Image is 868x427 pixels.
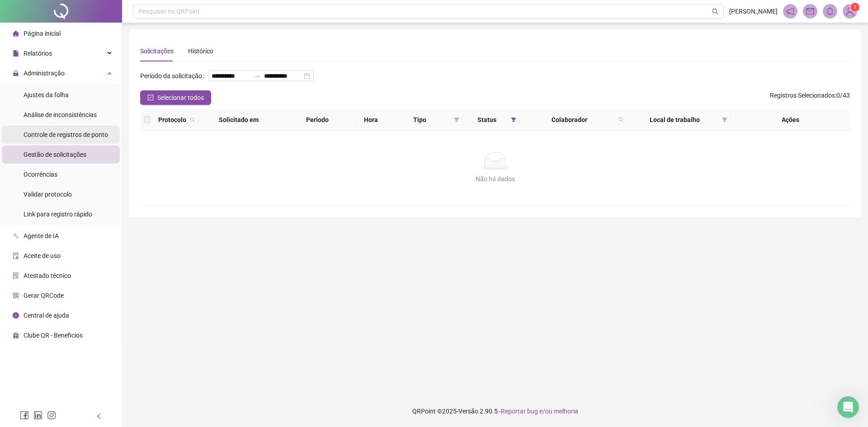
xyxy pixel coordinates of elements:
[253,72,260,80] span: to
[13,253,19,259] span: audit
[843,5,857,18] img: 82407
[253,72,260,80] span: swap-right
[24,151,86,158] span: Gestão de solicitações
[854,4,857,10] span: 1
[199,109,278,131] th: Solicitado em
[356,109,386,131] th: Hora
[806,7,814,15] span: mail
[618,117,624,122] span: search
[24,292,64,299] span: Gerar QRCode
[140,90,211,105] button: Selecionar todos
[458,408,478,415] span: Versão
[850,3,859,12] sup: Atualize o seu contato no menu Meus Dados
[47,411,56,420] span: instagram
[24,131,108,138] span: Controle de registros de ponto
[770,90,850,105] span: : 0 / 43
[631,115,718,125] span: Local de trabalho
[140,46,174,56] div: Solicitações
[24,111,97,118] span: Análise de inconsistências
[24,332,83,339] span: Clube QR - Beneficios
[524,115,615,125] span: Colaborador
[511,117,516,122] span: filter
[24,191,72,198] span: Validar protocolo
[509,113,518,127] span: filter
[33,411,42,420] span: linkedin
[24,171,57,178] span: Ocorrências
[20,411,29,420] span: facebook
[96,413,102,419] span: left
[501,408,578,415] span: Reportar bug e/ou melhoria
[452,113,461,127] span: filter
[157,93,204,103] span: Selecionar todos
[140,69,208,83] label: Período da solicitação
[13,312,19,319] span: info-circle
[720,113,729,127] span: filter
[770,92,835,99] span: Registros Selecionados
[617,113,626,127] span: search
[13,30,19,37] span: home
[13,332,19,338] span: gift
[729,6,778,16] span: [PERSON_NAME]
[735,115,846,125] div: Ações
[826,7,834,15] span: bell
[24,211,92,218] span: Link para registro rápido
[24,232,59,239] span: Agente de IA
[24,50,52,57] span: Relatórios
[158,115,186,125] span: Protocolo
[24,70,65,77] span: Administração
[278,109,356,131] th: Período
[151,174,839,184] div: Não há dados
[786,7,794,15] span: notification
[13,272,19,279] span: solution
[24,30,61,37] span: Página inicial
[389,115,450,125] span: Tipo
[722,117,727,122] span: filter
[467,115,508,125] span: Status
[188,113,197,127] span: search
[24,272,71,279] span: Atestado técnico
[712,8,719,15] span: search
[190,117,195,122] span: search
[13,70,19,76] span: lock
[13,50,19,56] span: file
[24,312,69,319] span: Central de ajuda
[24,252,61,259] span: Aceite de uso
[188,46,213,56] div: Histórico
[24,91,69,99] span: Ajustes da folha
[147,94,154,101] span: check-square
[837,396,859,418] iframe: Intercom live chat
[122,395,868,427] footer: QRPoint © 2025 - 2.90.5 -
[454,117,459,122] span: filter
[13,292,19,299] span: qrcode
